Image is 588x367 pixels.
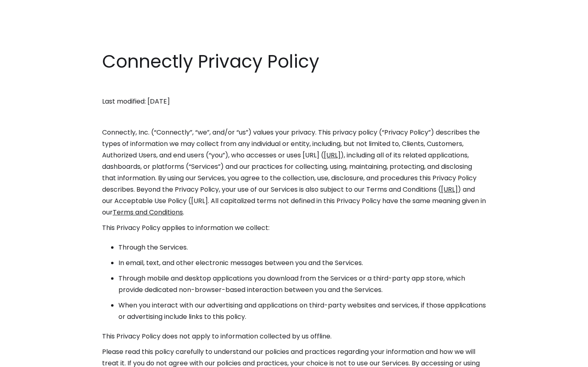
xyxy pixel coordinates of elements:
[118,273,486,296] li: Through mobile and desktop applications you download from the Services or a third-party app store...
[118,300,486,323] li: When you interact with our advertising and applications on third-party websites and services, if ...
[102,96,486,107] p: Last modified: [DATE]
[102,222,486,234] p: This Privacy Policy applies to information we collect:
[102,127,486,218] p: Connectly, Inc. (“Connectly”, “we”, and/or “us”) values your privacy. This privacy policy (“Priva...
[102,111,486,123] p: ‍
[113,208,183,217] a: Terms and Conditions
[102,49,486,74] h1: Connectly Privacy Policy
[8,352,49,364] aside: Language selected: English
[102,80,486,92] p: ‍
[102,331,486,342] p: This Privacy Policy does not apply to information collected by us offline.
[16,353,49,364] ul: Language list
[441,185,458,194] a: [URL]
[324,150,341,160] a: [URL]
[118,257,486,269] li: In email, text, and other electronic messages between you and the Services.
[118,242,486,253] li: Through the Services.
